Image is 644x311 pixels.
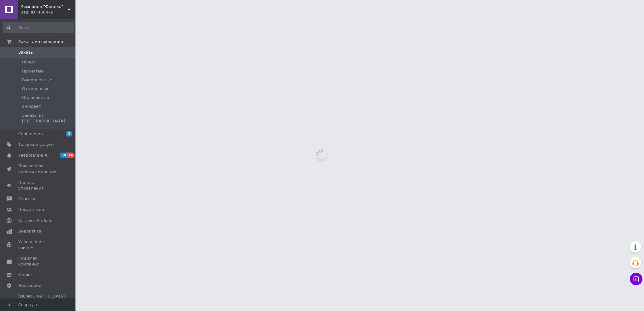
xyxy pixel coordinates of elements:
[630,273,642,285] button: Чат с покупателем
[22,95,49,100] span: Оплаченные
[18,153,47,158] span: Уведомления
[18,142,54,147] span: Товары и услуги
[18,50,34,55] span: Заказы
[22,104,41,109] span: ожидает
[66,131,72,137] span: 2
[18,180,58,191] span: Панель управления
[18,218,52,223] span: Каталог ProSale
[18,293,65,311] span: [DEMOGRAPHIC_DATA] и счета
[22,77,52,83] span: Выполненные
[60,153,67,158] span: 30
[20,9,75,15] div: Ваш ID: 460479
[18,272,34,278] span: Маркет
[18,228,42,234] span: Аналитика
[22,68,44,74] span: Принятые
[20,4,68,9] span: Компания "Феникс"
[18,196,35,202] span: Отзывы
[22,113,74,124] span: Заказы из [GEOGRAPHIC_DATA]
[22,86,49,92] span: Отмененные
[18,207,44,212] span: Покупатели
[18,39,63,45] span: Заказы и сообщения
[67,153,74,158] span: 34
[18,255,58,267] span: Кошелек компании
[18,283,41,288] span: Настройки
[18,131,43,137] span: Сообщения
[18,163,58,174] span: Показатели работы компании
[22,59,36,65] span: Новые
[18,239,58,250] span: Управление сайтом
[3,22,74,33] input: Поиск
